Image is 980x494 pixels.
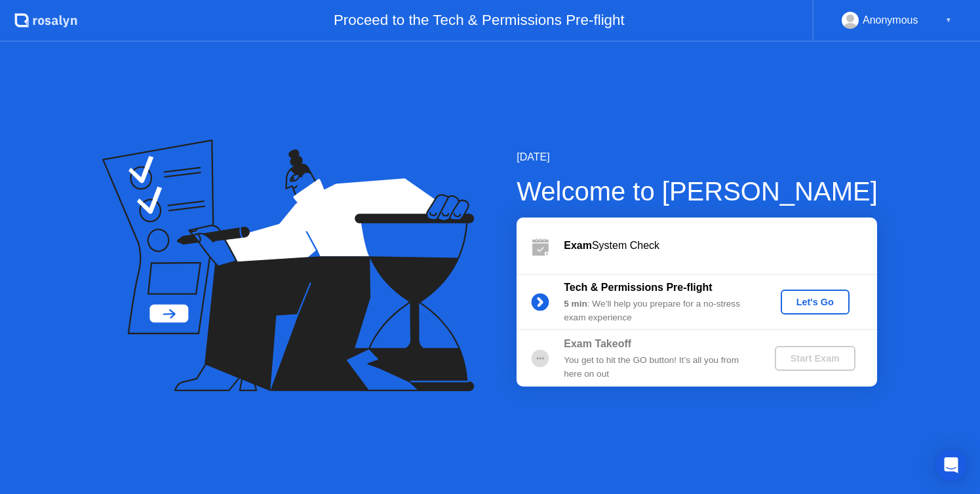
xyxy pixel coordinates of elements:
div: Start Exam [780,353,850,364]
button: Start Exam [775,346,855,371]
div: ▼ [945,12,952,29]
div: Welcome to [PERSON_NAME] [517,172,878,211]
b: Exam Takeoff [564,338,631,349]
button: Let's Go [781,290,850,314]
div: Let's Go [786,297,844,307]
b: Exam [564,240,592,251]
b: 5 min [564,299,587,309]
div: [DATE] [517,149,878,165]
div: You get to hit the GO button! It’s all you from here on out [564,354,753,381]
b: Tech & Permissions Pre-flight [564,282,712,293]
div: : We’ll help you prepare for a no-stress exam experience [564,297,753,324]
div: System Check [564,238,877,254]
div: Anonymous [863,12,918,29]
div: Open Intercom Messenger [935,449,967,481]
